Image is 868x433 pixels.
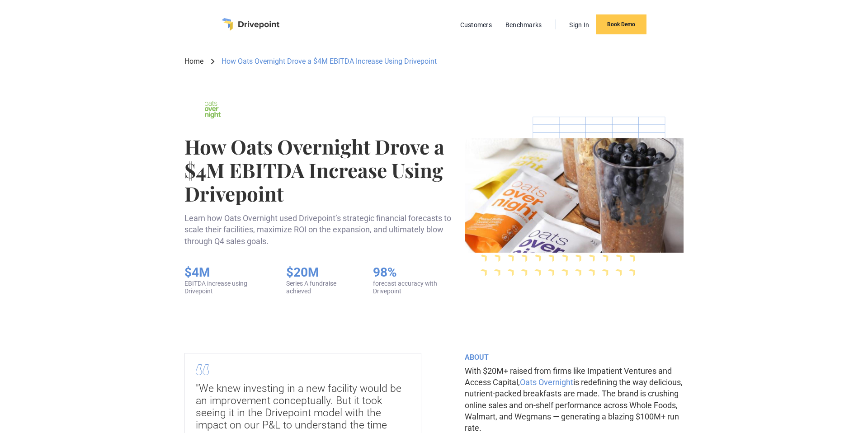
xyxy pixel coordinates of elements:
h1: How Oats Overnight Drove a $4M EBITDA Increase Using Drivepoint [184,135,458,205]
p: Learn how Oats Overnight used Drivepoint’s strategic financial forecasts to scale their facilitie... [184,212,458,247]
a: home [222,18,279,31]
div: EBITDA increase using Drivepoint [184,280,268,295]
a: Home [184,56,203,66]
a: Sign In [565,19,594,31]
a: Book Demo [596,14,646,34]
a: Customers [456,19,496,31]
div: Series A fundraise achieved [286,280,355,295]
a: Oats Overnight [520,377,573,387]
h5: $20M [286,265,355,280]
a: Benchmarks [501,19,547,31]
div: How Oats Overnight Drove a $4M EBITDA Increase Using Drivepoint [222,56,437,66]
h5: $4M [184,265,268,280]
div: forecast accuracy with Drivepoint [373,280,458,295]
h6: ABOUT [465,353,684,362]
h5: 98% [373,265,458,280]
